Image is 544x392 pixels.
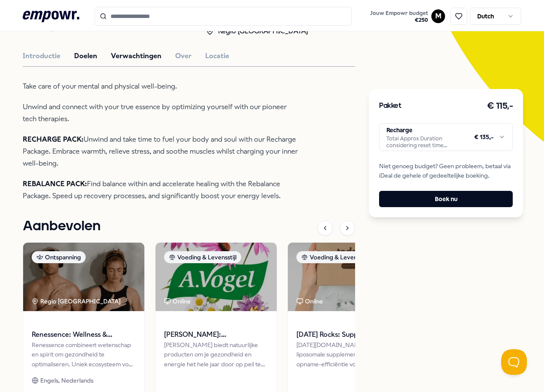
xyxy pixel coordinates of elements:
span: [PERSON_NAME]: Supplementen [164,329,268,340]
span: € 250 [370,17,428,24]
p: Unwind and connect with your true essence by optimizing yourself with our pioneer tech therapies. [23,101,301,125]
h3: Pakket [379,101,401,112]
button: Locatie [205,50,229,62]
strong: REBALANCE PACK: [23,180,87,188]
button: Introductie [23,50,60,62]
img: package image [23,243,144,311]
span: Jouw Empowr budget [370,10,428,17]
button: M [431,9,445,23]
div: [PERSON_NAME] biedt natuurlijke producten om je gezondheid en energie het hele jaar door op peil ... [164,340,268,369]
strong: RECHARGE PACK: [23,135,84,143]
div: Online [164,297,191,306]
div: Regio [GEOGRAPHIC_DATA] [32,297,122,306]
button: Doelen [74,50,97,62]
span: [DATE] Rocks: Supplementen [296,329,401,340]
button: Jouw Empowr budget€250 [368,8,430,25]
button: Boek nu [379,191,513,207]
button: Verwachtingen [111,50,161,62]
div: [DATE][DOMAIN_NAME] biedt liposomale supplementen met 90% opname-efficiëntie voor maximale gezond... [296,340,401,369]
p: Unwind and take time to fuel your body and soul with our Recharge Package. Embrace warmth, reliev... [23,134,301,169]
span: Niet genoeg budget? Geen probleem, betaal via iDeal de gehele of gedeeltelijke boeking. [379,161,513,181]
img: package image [288,243,409,311]
span: Engels, Nederlands [40,376,93,385]
div: Voeding & Levensstijl [296,251,374,263]
button: Over [175,50,191,62]
h3: € 115,- [487,99,513,113]
div: Online [296,297,323,306]
iframe: Help Scout Beacon - Open [501,349,527,375]
p: Take care of your mental and physical well-being. [23,80,301,92]
div: Voeding & Levensstijl [164,251,241,263]
div: Ontspanning [32,251,86,263]
a: Jouw Empowr budget€250 [367,7,431,25]
div: Renessence combineert wetenschap en spirit om gezondheid te optimaliseren. Uniek ecosysteem voor ... [32,340,136,369]
h1: Aanbevolen [23,216,101,237]
span: Renessence: Wellness & Mindfulness [32,329,136,340]
p: Find balance within and accelerate healing with the Rebalance Package. Speed up recovery processe... [23,178,301,202]
input: Search for products, categories or subcategories [95,7,352,26]
img: package image [155,243,277,311]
